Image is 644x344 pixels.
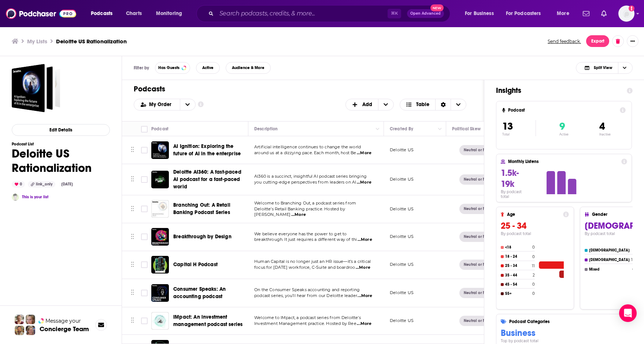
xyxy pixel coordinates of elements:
[40,325,89,333] h3: Concierge Team
[12,181,25,188] div: 0
[134,99,196,111] h2: Choose List sort
[130,204,135,215] button: Move
[532,254,535,259] h4: 0
[631,257,635,262] h4: 12
[559,133,569,136] p: Active
[6,7,76,21] img: Podchaser - Follow, Share and Rate Podcasts
[141,290,148,296] span: Toggle select row
[151,124,169,133] div: Podcast
[390,234,414,240] p: Deloitte US
[173,202,230,216] span: Branching Out: A Retail Banking Podcast Series
[459,204,499,214] div: Neutral or Mixed
[436,125,444,134] button: Column Actions
[15,315,24,324] img: Sydney Profile
[407,9,444,18] button: Open AdvancedNew
[173,169,241,190] span: Deloitte AI360: A fast-paced AI podcast for a fast-paced world
[627,35,639,47] button: Show More Button
[357,321,371,327] span: ...More
[141,147,148,153] span: Toggle select row
[126,8,142,19] span: Charts
[45,317,81,325] span: Message your
[254,293,357,298] span: podcast series, you’ll hear from our Deloitte leader
[254,174,367,179] span: AI360 is a succinct, insightful AI podcast series bringing
[390,290,414,296] p: Deloitte US
[226,62,271,74] button: Audience & More
[532,282,535,287] h4: 0
[619,304,637,322] div: Open Intercom Messenger
[362,102,372,107] span: Add
[26,315,35,324] img: Jules Profile
[410,12,441,15] span: Open Advanced
[28,181,55,188] div: link_only
[254,287,360,292] span: On the Consumer Speaks accounting and reporting
[56,38,127,45] h3: Deloitte US Rationalization
[505,273,531,278] h4: 35 - 44
[400,99,467,111] button: Choose View
[151,200,169,218] img: Branching Out: A Retail Banking Podcast Series
[254,265,355,270] span: focus for [DATE] workforce, C-Suite and boardroo
[598,7,610,20] a: Show notifications dropdown
[27,38,47,45] h3: My Lists
[12,193,19,201] img: Rachael
[141,176,148,183] span: Toggle select row
[254,259,371,264] span: Human Capital is no longer just an HR issue—it’s a critical
[599,120,605,133] span: 4
[618,6,634,22] img: User Profile
[576,62,633,74] button: Choose View
[130,287,135,298] button: Move
[130,259,135,270] button: Move
[155,62,190,74] button: Has Guests
[254,200,356,206] span: Welcome to Branching Out, a podcast series from
[501,8,552,19] button: open menu
[373,125,382,134] button: Column Actions
[158,66,179,70] span: Has Guests
[357,180,371,185] span: ...More
[459,232,499,242] div: Neutral or Mixed
[254,144,361,149] span: Artificial intelligence continues to change the world
[173,233,232,240] a: Breakthrough by Design
[254,321,356,326] span: Investment Management practice. Hosted by Ree
[12,142,110,146] h3: Podcast List
[507,212,560,217] h4: Age
[151,312,169,330] a: IMpact: An investment management podcast series
[501,231,569,236] h4: By podcast total
[203,5,457,22] div: Search podcasts, credits, & more...
[291,212,306,218] span: ...More
[173,261,218,268] span: Capital H Podcast
[254,237,357,242] span: breakthrough. It just requires a different way of thi
[254,150,356,155] span: around us at a dizzying pace. Each month, host Be
[216,8,388,19] input: Search podcasts, credits, & more...
[459,145,499,155] div: Neutral or Mixed
[151,256,169,274] img: Capital H Podcast
[151,171,169,188] a: Deloitte AI360: A fast-paced AI podcast for a fast-paced world
[134,84,466,94] h1: Podcasts
[151,228,169,246] img: Breakthrough by Design
[156,8,182,19] span: Monitoring
[134,102,180,107] button: open menu
[130,145,135,156] button: Move
[459,316,499,326] div: Neutral or Mixed
[15,326,24,335] img: Jon Profile
[599,133,611,136] p: Inactive
[12,64,60,112] a: Deloitte US Rationalization
[22,195,48,199] a: This is your list
[151,141,169,159] a: AI Ignition: Exploring the future of AI in the enterprise
[459,288,499,298] div: Neutral or Mixed
[632,267,635,272] h4: 0
[12,146,110,175] h1: Deloitte US Rationalization
[121,8,146,19] a: Charts
[506,8,541,19] span: For Podcasters
[141,233,148,240] span: Toggle select row
[505,245,531,250] h4: <18
[345,99,394,111] button: + Add
[501,220,569,231] h3: 25 - 34
[151,8,192,19] button: open menu
[557,8,569,19] span: More
[173,314,243,327] span: IMpact: An investment management podcast series
[357,150,371,156] span: ...More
